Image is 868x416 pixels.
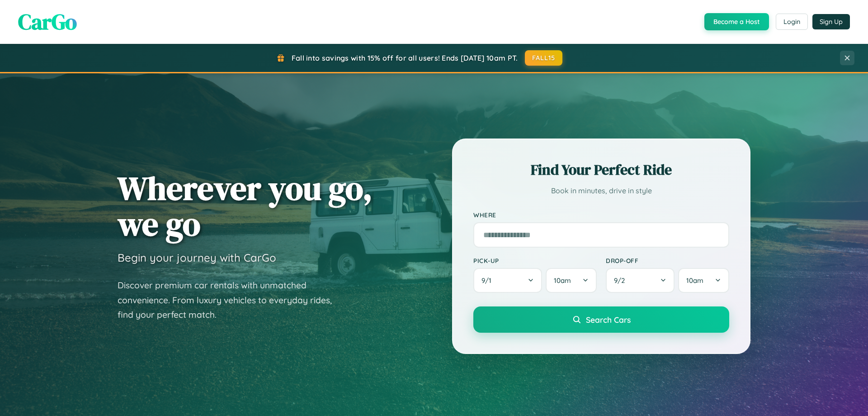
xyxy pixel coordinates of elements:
[473,257,597,264] label: Pick-up
[812,14,850,29] button: Sign Up
[678,268,729,293] button: 10am
[481,276,496,285] span: 9 / 1
[118,278,344,322] p: Discover premium car rentals with unmatched convenience. From luxury vehicles to everyday rides, ...
[118,170,373,242] h1: Wherever you go, we go
[473,211,729,219] label: Where
[704,13,769,30] button: Become a Host
[292,53,518,62] span: Fall into savings with 15% off for all users! Ends [DATE] 10am PT.
[614,276,629,285] span: 9 / 2
[686,276,703,285] span: 10am
[554,276,571,285] span: 10am
[473,184,729,197] p: Book in minutes, drive in style
[118,251,276,264] h3: Begin your journey with CarGo
[586,315,631,325] span: Search Cars
[606,257,729,264] label: Drop-off
[473,268,542,293] button: 9/1
[546,268,597,293] button: 10am
[473,306,729,333] button: Search Cars
[525,50,563,66] button: FALL15
[606,268,675,293] button: 9/2
[473,160,729,180] h2: Find Your Perfect Ride
[776,14,808,30] button: Login
[18,7,77,37] span: CarGo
